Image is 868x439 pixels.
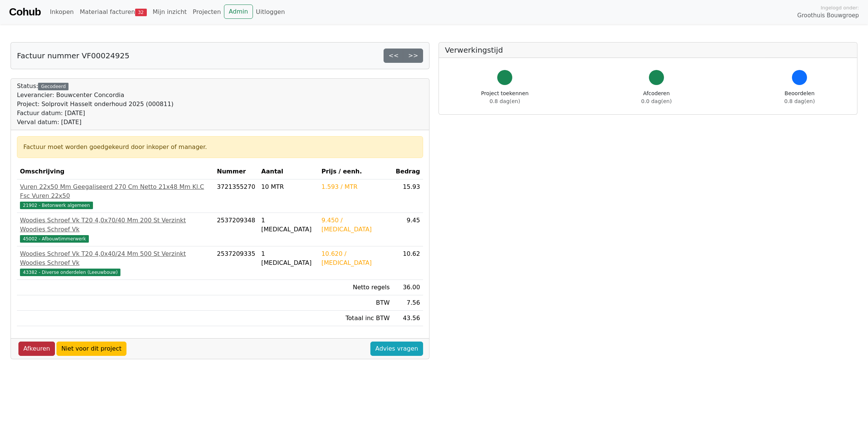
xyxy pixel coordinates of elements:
div: 10.620 / [MEDICAL_DATA] [321,249,390,267]
a: Projecten [190,5,224,20]
span: Groothuis Bouwgroep [797,11,859,20]
td: Totaal inc BTW [318,311,393,326]
a: Afkeuren [18,342,55,356]
td: 9.45 [393,213,423,246]
td: 2537209348 [214,213,258,246]
div: Vuren 22x50 Mm Geegaliseerd 270 Cm Netto 21x48 Mm Kl.C Fsc Vuren 22x50 [20,182,211,201]
div: 1 [MEDICAL_DATA] [261,216,315,234]
a: << [384,49,404,63]
div: 9.450 / [MEDICAL_DATA] [321,216,390,234]
td: 43.56 [393,311,423,326]
span: 0.8 dag(en) [784,98,815,104]
div: Woodies Schroef Vk T20 4,0x70/40 Mm 200 St Verzinkt Woodies Schroef Vk [20,216,211,234]
div: Factuur datum: [DATE] [17,109,174,118]
td: 2537209335 [214,246,258,280]
a: >> [403,49,423,63]
a: Vuren 22x50 Mm Geegaliseerd 270 Cm Netto 21x48 Mm Kl.C Fsc Vuren 22x5021902 - Betonwerk algemeen [20,182,211,210]
a: Admin [224,5,253,19]
div: Gecodeerd [38,83,69,90]
div: Factuur moet worden goedgekeurd door inkoper of manager. [23,143,417,152]
div: 1 [MEDICAL_DATA] [261,249,315,267]
td: BTW [318,295,393,311]
div: Verval datum: [DATE] [17,118,174,127]
th: Aantal [258,164,318,179]
a: Niet voor dit project [56,342,126,356]
h5: Verwerkingstijd [445,46,851,55]
a: Inkopen [47,5,76,20]
div: Status: [17,82,174,127]
th: Nummer [214,164,258,179]
div: 10 MTR [261,182,315,191]
a: Woodies Schroef Vk T20 4,0x70/40 Mm 200 St Verzinkt Woodies Schroef Vk45002 - Afbouwtimmerwerk [20,216,211,243]
a: Cohub [9,3,41,21]
a: Advies vragen [370,342,423,356]
span: 21902 - Betonwerk algemeen [20,202,93,209]
div: Project: Solprovit Hasselt onderhoud 2025 (000811) [17,100,174,109]
h5: Factuur nummer VF00024925 [17,51,129,60]
td: 3721355270 [214,179,258,213]
span: 0.0 dag(en) [641,98,672,104]
td: 10.62 [393,246,423,280]
a: Materiaal facturen32 [77,5,150,20]
div: Afcoderen [641,90,672,105]
div: 1.593 / MTR [321,182,390,191]
td: Netto regels [318,280,393,295]
a: Mijn inzicht [150,5,190,20]
div: Beoordelen [784,90,815,105]
div: Leverancier: Bouwcenter Concordia [17,91,174,100]
th: Omschrijving [17,164,214,179]
span: 0.8 dag(en) [490,98,520,104]
a: Uitloggen [253,5,288,20]
span: 32 [135,9,147,16]
th: Bedrag [393,164,423,179]
td: 7.56 [393,295,423,311]
span: 45002 - Afbouwtimmerwerk [20,235,89,243]
span: 43382 - Diverse onderdelen (Leeuwbouw) [20,269,120,276]
div: Project toekennen [481,90,528,105]
td: 36.00 [393,280,423,295]
td: 15.93 [393,179,423,213]
a: Woodies Schroef Vk T20 4,0x40/24 Mm 500 St Verzinkt Woodies Schroef Vk43382 - Diverse onderdelen ... [20,249,211,276]
th: Prijs / eenh. [318,164,393,179]
div: Woodies Schroef Vk T20 4,0x40/24 Mm 500 St Verzinkt Woodies Schroef Vk [20,249,211,267]
span: Ingelogd onder: [821,4,859,11]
